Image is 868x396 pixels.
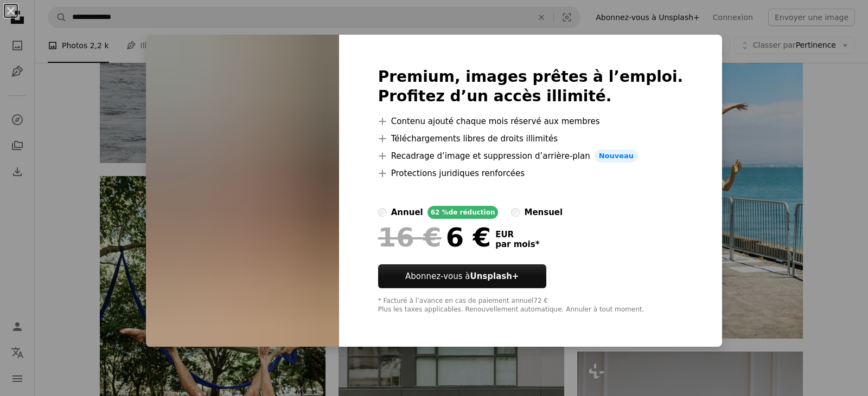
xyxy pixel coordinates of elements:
div: 6 € [378,223,491,251]
li: Recadrage d’image et suppression d’arrière-plan [378,150,684,163]
div: * Facturé à l’avance en cas de paiement annuel 72 € Plus les taxes applicables. Renouvellement au... [378,297,684,314]
span: par mois * [495,239,539,249]
li: Protections juridiques renforcées [378,167,684,180]
div: annuel [391,206,423,219]
span: EUR [495,230,539,239]
li: Contenu ajouté chaque mois réservé aux membres [378,115,684,128]
h2: Premium, images prêtes à l’emploi. Profitez d’un accès illimité. [378,67,684,106]
li: Téléchargements libres de droits illimités [378,132,684,145]
div: mensuel [524,206,563,219]
img: premium_photo-1666283137465-e979f0b59ce7 [146,35,339,347]
span: Nouveau [595,150,638,163]
div: 62 % de réduction [427,206,499,219]
button: Abonnez-vous àUnsplash+ [378,264,546,288]
input: annuel62 %de réduction [378,208,387,217]
strong: Unsplash+ [470,271,519,281]
input: mensuel [511,208,520,217]
span: 16 € [378,223,442,251]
